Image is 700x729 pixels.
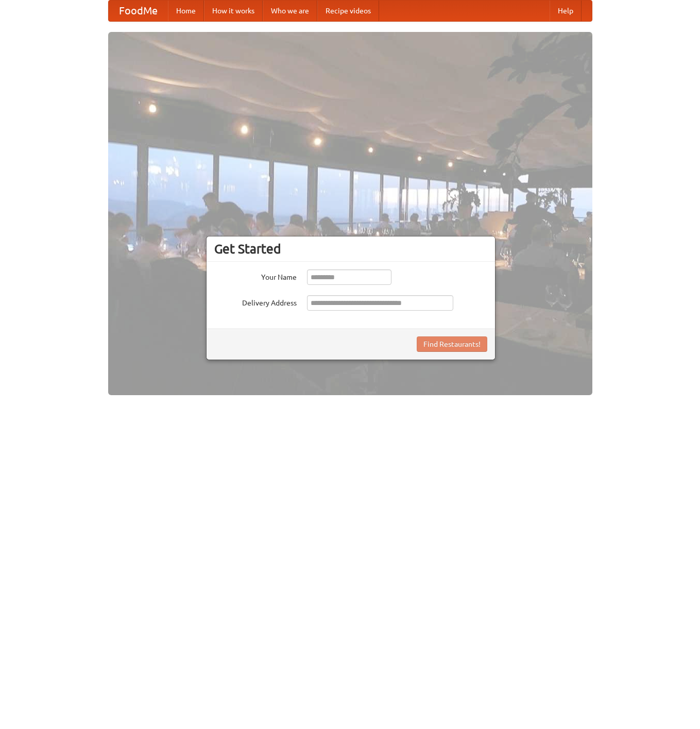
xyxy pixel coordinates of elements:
[317,1,379,21] a: Recipe videos
[168,1,204,21] a: Home
[204,1,263,21] a: How it works
[214,295,297,308] label: Delivery Address
[109,1,168,21] a: FoodMe
[550,1,582,21] a: Help
[214,241,487,257] h3: Get Started
[263,1,317,21] a: Who we are
[214,269,297,282] label: Your Name
[417,336,487,352] button: Find Restaurants!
